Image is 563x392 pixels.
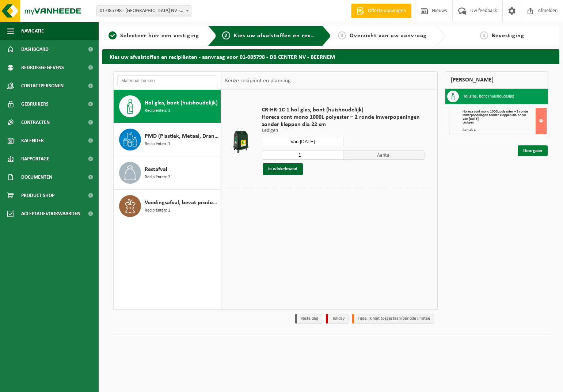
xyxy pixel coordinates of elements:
[21,58,64,77] span: Bedrijfsgegevens
[21,95,49,113] span: Gebruikers
[262,137,343,146] input: Selecteer datum
[222,31,230,39] span: 2
[263,163,303,175] button: In winkelmand
[21,113,50,132] span: Contracten
[343,150,425,160] span: Aantal
[463,121,546,125] div: Ledigen
[96,5,191,16] span: 01-085798 - DB CENTER NV - BEERNEM
[145,165,167,174] span: Restafval
[262,128,425,133] p: Ledigen
[295,314,322,324] li: Vaste dag
[114,90,221,123] button: Hol glas, bont (huishoudelijk) Recipiënten: 1
[145,107,170,114] span: Recipiënten: 1
[145,207,170,214] span: Recipiënten: 1
[350,33,427,39] span: Overzicht van uw aanvraag
[21,22,44,40] span: Navigatie
[352,314,434,324] li: Tijdelijk niet toegestaan/période limitée
[117,75,217,86] input: Materiaal zoeken
[21,186,54,205] span: Product Shop
[114,156,221,190] button: Restafval Recipiënten: 2
[326,314,349,324] li: Holiday
[102,49,559,64] h2: Kies uw afvalstoffen en recipiënten - aanvraag voor 01-085798 - DB CENTER NV - BEERNEM
[480,31,488,39] span: 4
[351,4,411,18] a: Offerte aanvragen
[106,31,202,40] a: 1Selecteer hier een vestiging
[234,33,334,39] span: Kies uw afvalstoffen en recipiënten
[463,110,528,117] span: Horeca cont mono 1000L polyester – 2 ronde inwerpopeningen zonder kleppen dia 22 cm
[21,205,80,223] span: Acceptatievoorwaarden
[262,106,425,114] span: CR-HR-1C-1 hol glas, bont (huishoudelijk)
[145,174,170,181] span: Recipiënten: 2
[492,33,524,39] span: Bevestiging
[262,114,425,128] span: Horeca cont mono 1000L polyester – 2 ronde inwerpopeningen zonder kleppen dia 22 cm
[463,128,546,132] div: Aantal: 1
[21,132,44,150] span: Kalender
[338,31,346,39] span: 3
[21,77,64,95] span: Contactpersonen
[221,72,294,90] div: Keuze recipiënt en planning
[21,168,52,186] span: Documenten
[21,150,49,168] span: Rapportage
[518,145,548,156] a: Doorgaan
[109,31,117,39] span: 1
[463,117,479,121] strong: Van [DATE]
[366,7,408,15] span: Offerte aanvragen
[120,33,199,39] span: Selecteer hier een vestiging
[114,123,221,156] button: PMD (Plastiek, Metaal, Drankkartons) (bedrijven) Recipiënten: 1
[145,198,219,207] span: Voedingsafval, bevat producten van dierlijke oorsprong, gemengde verpakking (exclusief glas), cat...
[463,91,514,102] h3: Hol glas, bont (huishoudelijk)
[97,6,191,16] span: 01-085798 - DB CENTER NV - BEERNEM
[145,141,170,148] span: Recipiënten: 1
[145,99,218,107] span: Hol glas, bont (huishoudelijk)
[114,190,221,222] button: Voedingsafval, bevat producten van dierlijke oorsprong, gemengde verpakking (exclusief glas), cat...
[21,40,49,58] span: Dashboard
[445,71,548,89] div: [PERSON_NAME]
[145,132,219,141] span: PMD (Plastiek, Metaal, Drankkartons) (bedrijven)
